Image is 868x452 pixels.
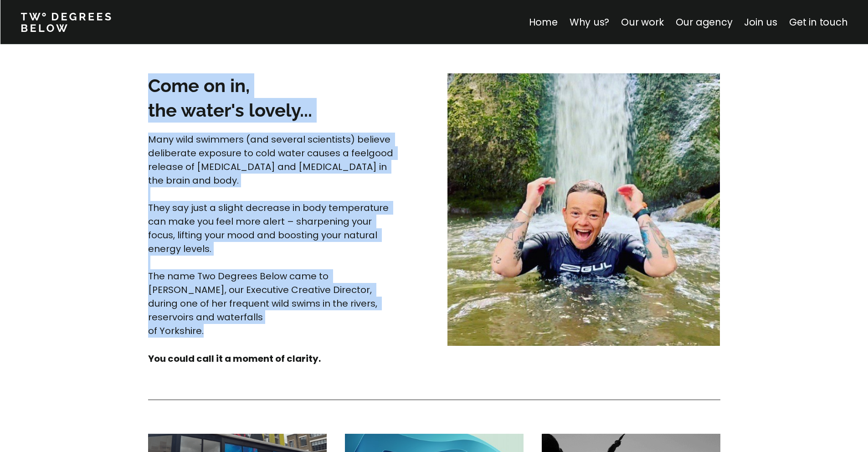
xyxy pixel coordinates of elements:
strong: You could call it a moment of clarity. [148,352,321,365]
a: Why us? [569,15,609,29]
a: Home [529,15,557,29]
a: Our work [621,15,663,29]
a: Our agency [675,15,732,29]
a: Join us [744,15,777,29]
a: Get in touch [789,15,847,29]
span: They say just a slight decrease in body temperature can make you feel more alert – sharpening you... [148,201,391,255]
h3: Come on in, the water's lovely... [148,73,405,123]
span: Many wild swimmers (and several scientists) believe deliberate exposure to cold water causes a fe... [148,133,395,187]
span: The name Two Degrees Below came to [PERSON_NAME], our Executive Creative Director, during one of ... [148,270,380,337]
